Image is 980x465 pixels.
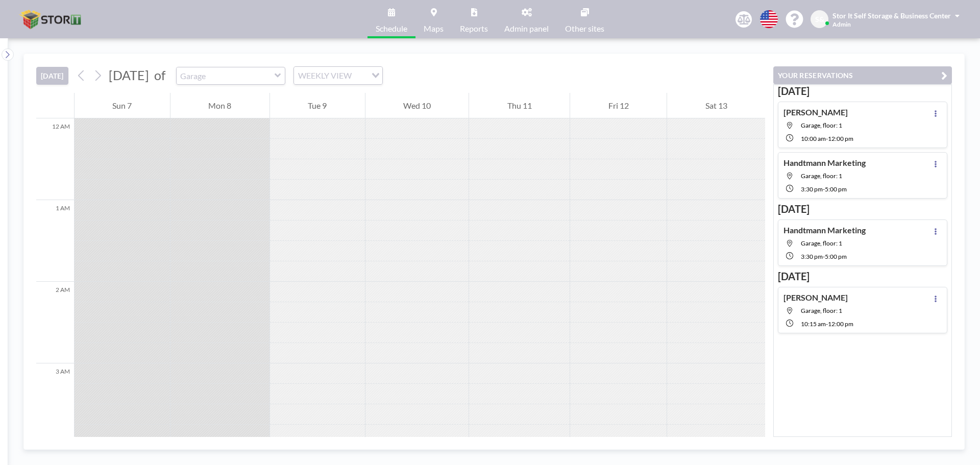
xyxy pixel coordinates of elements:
[778,203,947,215] h3: [DATE]
[75,93,170,118] div: Sun 7
[36,200,74,282] div: 1 AM
[570,93,667,118] div: Fri 12
[469,93,570,118] div: Thu 11
[504,25,549,33] span: Admin panel
[294,67,382,84] div: Search for option
[270,93,365,118] div: Tue 9
[826,320,828,328] span: -
[778,85,947,97] h3: [DATE]
[460,25,488,33] span: Reports
[801,135,826,142] span: 10:00 AM
[832,11,951,20] span: Stor It Self Storage & Business Center
[36,118,74,200] div: 12 AM
[783,292,848,303] h4: [PERSON_NAME]
[823,253,825,260] span: -
[826,135,828,142] span: -
[36,67,68,85] button: [DATE]
[825,185,847,193] span: 5:00 PM
[832,20,851,28] span: Admin
[154,67,165,83] span: of
[109,67,149,83] span: [DATE]
[778,270,947,283] h3: [DATE]
[801,320,826,328] span: 10:15 AM
[815,15,824,24] span: S&
[801,307,842,314] span: Garage, floor: 1
[783,158,866,168] h4: Handtmann Marketing
[828,320,853,328] span: 12:00 PM
[365,93,469,118] div: Wed 10
[801,185,823,193] span: 3:30 PM
[773,66,952,84] button: YOUR RESERVATIONS
[801,172,842,180] span: Garage, floor: 1
[355,69,365,82] input: Search for option
[801,239,842,247] span: Garage, floor: 1
[36,282,74,363] div: 2 AM
[376,25,407,33] span: Schedule
[801,253,823,260] span: 3:30 PM
[783,225,866,235] h4: Handtmann Marketing
[825,253,847,260] span: 5:00 PM
[828,135,853,142] span: 12:00 PM
[16,9,87,30] img: organization-logo
[177,67,275,84] input: Garage
[565,25,604,33] span: Other sites
[296,69,354,82] span: WEEKLY VIEW
[801,121,842,129] span: Garage, floor: 1
[36,363,74,445] div: 3 AM
[667,93,765,118] div: Sat 13
[783,107,848,117] h4: [PERSON_NAME]
[823,185,825,193] span: -
[170,93,269,118] div: Mon 8
[424,25,444,33] span: Maps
